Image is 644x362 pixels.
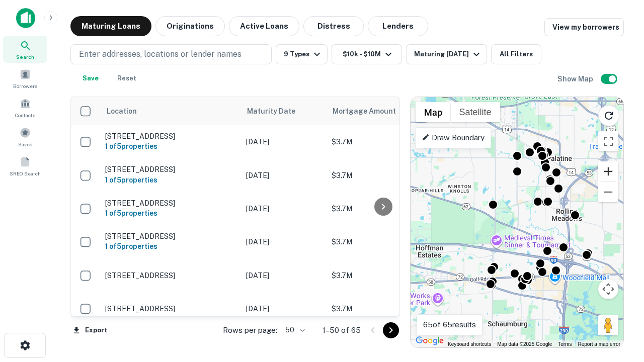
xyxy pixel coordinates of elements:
button: Reload search area [598,105,619,126]
button: Show street map [416,102,451,122]
button: Reset [111,68,143,88]
p: $3.7M [332,136,432,147]
p: [DATE] [246,203,321,214]
p: [DATE] [246,236,321,247]
div: 0 0 [411,97,623,347]
h6: 1 of 5 properties [105,174,236,186]
button: Active Loans [229,16,299,36]
button: 9 Types [276,44,328,64]
p: [DATE] [246,270,321,281]
p: [STREET_ADDRESS] [105,132,236,141]
button: Show satellite imagery [451,102,501,122]
th: Location [100,97,241,125]
span: SREO Search [10,169,41,177]
h6: Show Map [557,73,595,84]
a: Search [3,36,47,63]
p: [STREET_ADDRESS] [105,232,236,241]
button: Save your search to get updates of matches that match your search criteria. [74,68,107,88]
button: Export [70,323,110,338]
a: Borrowers [3,65,47,92]
span: Maturity Date [247,105,308,117]
img: capitalize-icon.png [16,8,35,28]
a: View my borrowers [544,18,624,36]
span: Mortgage Amount [333,105,409,117]
p: $3.7M [332,170,432,181]
span: Search [16,53,34,61]
p: Rows per page: [223,324,277,336]
p: $3.7M [332,236,432,247]
button: Enter addresses, locations or lender names [70,44,272,64]
p: Draw Boundary [422,132,485,144]
button: Lenders [368,16,428,36]
iframe: Chat Widget [594,249,644,298]
p: $3.7M [332,203,432,214]
p: Enter addresses, locations or lender names [79,48,242,60]
a: Contacts [3,94,47,121]
p: [STREET_ADDRESS] [105,271,236,280]
button: Go to next page [383,322,399,338]
button: Maturing Loans [70,16,151,36]
p: $3.7M [332,270,432,281]
button: All Filters [491,44,541,64]
button: Distress [303,16,364,36]
th: Mortgage Amount [327,97,437,125]
h6: 1 of 5 properties [105,141,236,152]
button: Keyboard shortcuts [450,340,493,347]
p: [DATE] [246,303,321,314]
p: 65 of 65 results [423,319,476,331]
button: Zoom in [598,161,618,182]
p: $3.7M [332,303,432,314]
button: Zoom out [598,182,618,202]
button: Originations [155,16,225,36]
img: Google [413,334,446,347]
span: Map data ©2025 Google [499,341,554,346]
a: SREO Search [3,152,47,179]
a: Terms (opens in new tab) [560,341,574,346]
p: 1–50 of 65 [323,324,361,336]
span: Saved [18,140,33,148]
button: Maturing [DATE] [406,44,487,64]
div: 50 [281,323,306,337]
p: [STREET_ADDRESS] [105,199,236,208]
h6: 1 of 5 properties [105,241,236,252]
h6: 1 of 5 properties [105,208,236,219]
p: [DATE] [246,170,321,181]
button: Drag Pegman onto the map to open Street View [598,315,618,335]
p: [STREET_ADDRESS] [105,304,236,313]
p: [STREET_ADDRESS] [105,165,236,174]
th: Maturity Date [241,97,327,125]
button: $10k - $10M [332,44,402,64]
span: Location [106,105,137,117]
a: Saved [3,123,47,150]
button: Toggle fullscreen view [598,131,618,151]
a: Report a map error [580,341,620,346]
p: [DATE] [246,136,321,147]
span: Contacts [15,111,35,119]
span: Borrowers [13,82,37,90]
a: Open this area in Google Maps (opens a new window) [413,334,446,347]
div: Maturing [DATE] [414,48,482,60]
